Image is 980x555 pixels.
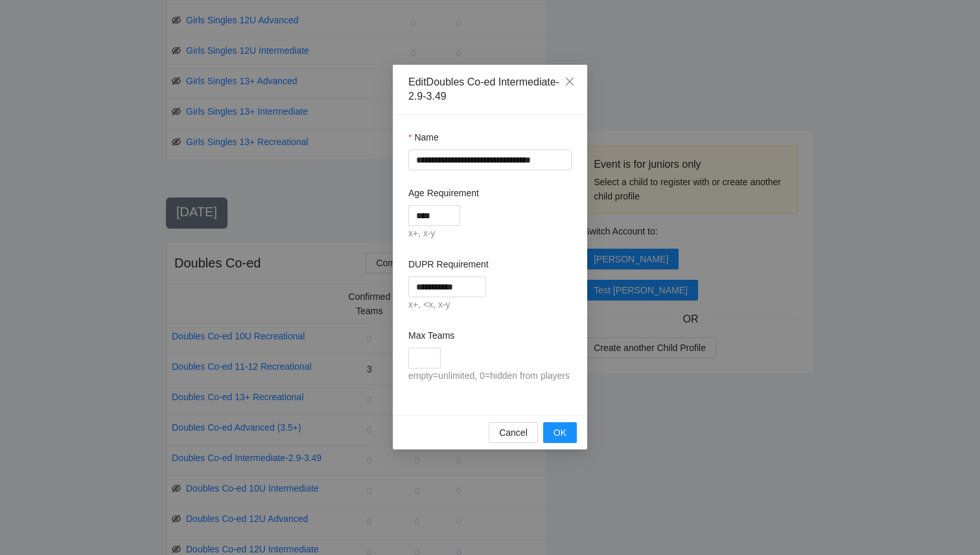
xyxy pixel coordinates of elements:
span: OK [554,425,566,440]
button: Cancel [489,422,538,443]
button: OK [543,422,577,443]
label: DUPR Requirement [408,257,489,271]
input: Age Requirement [408,205,460,226]
input: Max Teams [408,348,441,368]
label: Name [408,130,439,144]
input: DUPR Requirement [408,277,486,297]
div: x+, <x, x-y [408,297,572,313]
span: close [565,76,575,87]
div: x+, x-y [408,226,572,242]
div: Edit Doubles Co-ed Intermediate-2.9-3.49 [408,75,572,104]
span: Cancel [499,425,528,440]
label: Age Requirement [408,186,479,200]
input: Name [408,150,572,170]
div: empty=unlimited, 0=hidden from players [408,368,572,384]
label: Max Teams [408,328,454,343]
button: Close [552,65,587,100]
